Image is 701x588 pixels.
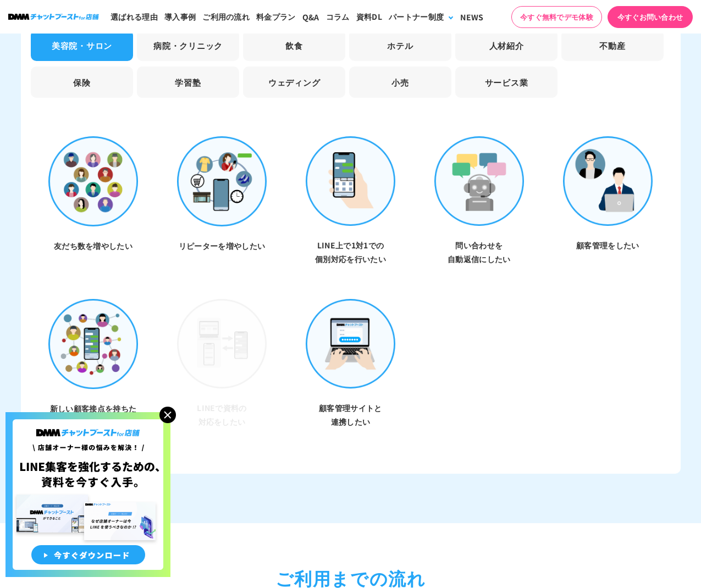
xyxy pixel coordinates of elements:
[177,239,267,253] h3: リピーターを増やしたい
[563,238,653,252] h3: 顧客管理をしたい
[608,6,693,28] a: 今すぐお問い合わせ
[31,66,133,98] li: 保険
[243,30,345,61] li: 飲食
[48,239,139,253] h3: 友だち数を増やしたい
[561,30,664,61] li: 不動産
[5,412,170,425] a: 店舗オーナー様の悩みを解決!LINE集客を狂化するための資料を今すぐ入手!
[306,238,396,266] h3: LINE上で1対1での 個別対応を行いたい
[177,401,267,429] h3: LINEで資料の 対応をしたい
[511,6,602,28] a: 今すぐ無料でデモ体験
[137,30,239,61] li: 病院・クリニック
[455,66,558,98] li: サービス業
[48,402,139,429] h3: 新しい顧客接点を持ちたい
[434,238,525,266] h3: 問い合わせを 自動返信にしたい
[243,66,345,98] li: ウェディング
[31,30,133,61] li: 美容院・サロン
[306,401,396,429] h3: 顧客管理サイトと 連携したい
[8,14,99,20] img: ロゴ
[455,30,558,61] li: 人材紹介
[5,412,170,577] img: 店舗オーナー様の悩みを解決!LINE集客を狂化するための資料を今すぐ入手!
[389,11,444,23] div: パートナー制度
[137,66,239,98] li: 学習塾
[349,66,451,98] li: 小売
[349,30,451,61] li: ホテル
